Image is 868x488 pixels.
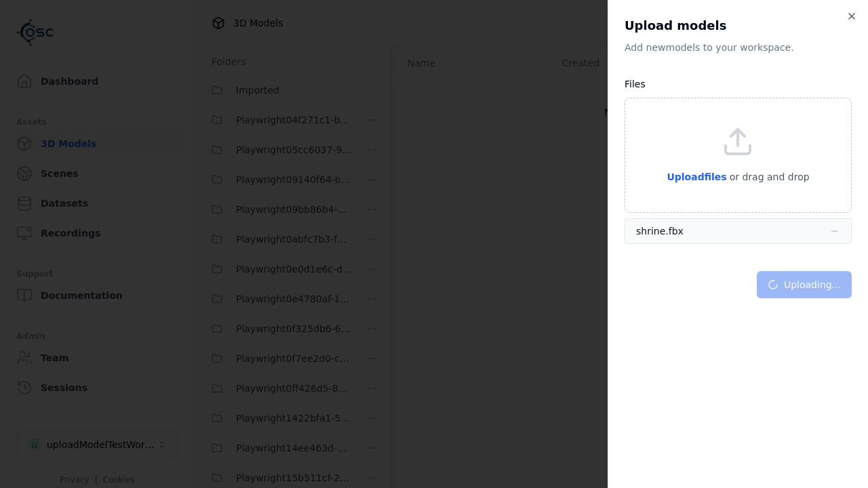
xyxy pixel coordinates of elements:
p: Add new model s to your workspace. [625,41,852,54]
span: Upload files [667,171,726,182]
h2: Upload models [625,16,852,35]
label: Files [625,79,646,89]
p: or drag and drop [727,169,810,185]
div: shrine.fbx [636,224,684,238]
